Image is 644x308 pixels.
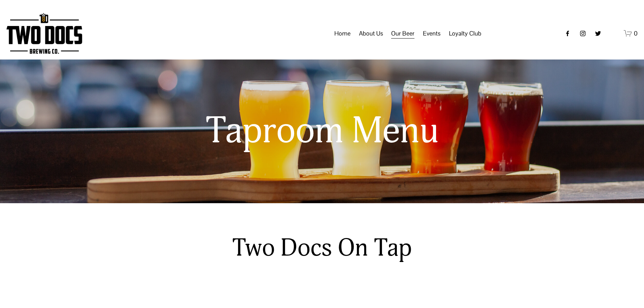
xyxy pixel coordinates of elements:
a: twitter-unauth [595,30,601,37]
a: folder dropdown [423,27,440,40]
span: About Us [359,28,383,39]
h2: Two Docs On Tap [207,233,437,263]
a: Home [334,27,351,40]
a: folder dropdown [391,27,414,40]
span: Our Beer [391,28,414,39]
span: Events [423,28,440,39]
span: Loyalty Club [449,28,481,39]
span: 0 [634,29,638,37]
a: folder dropdown [449,27,481,40]
a: instagram-unauth [579,30,586,37]
a: 0 items in cart [624,29,638,38]
img: Two Docs Brewing Co. [6,13,82,54]
a: Facebook [564,30,571,37]
h1: Taproom Menu [145,111,500,152]
a: folder dropdown [359,27,383,40]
